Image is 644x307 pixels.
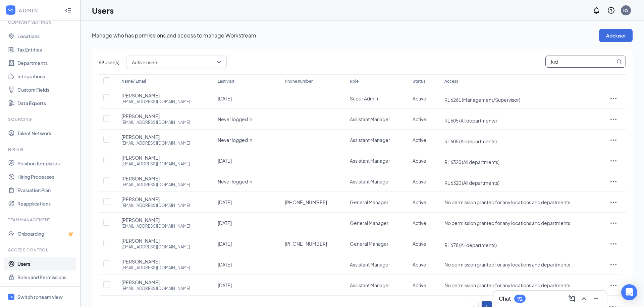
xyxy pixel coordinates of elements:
[609,240,618,248] svg: ActionsIcon
[218,282,232,288] span: [DATE]
[278,74,343,88] th: Phone number
[444,180,499,186] span: RL 6320 (All departments)
[17,197,75,210] a: Reapplications
[444,97,520,103] span: RL 6261 (Management/Supervisor)
[8,117,73,122] div: Sourcing
[517,296,523,302] div: 92
[121,134,160,140] span: [PERSON_NAME]
[413,158,426,164] span: Active
[621,284,637,300] div: Open Intercom Messenger
[17,257,75,271] a: Users
[121,175,160,182] span: [PERSON_NAME]
[350,241,388,247] span: General Manager
[218,137,252,143] span: Never logged in
[444,220,570,226] span: No permission granted for any locations and departments
[413,261,426,267] span: Active
[17,170,75,183] a: Hiring Processes
[17,127,75,140] a: Talent Network
[17,70,75,83] a: Integrations
[413,241,426,247] span: Active
[218,77,271,85] div: Last visit
[17,271,75,284] a: Roles and Permissions
[413,220,426,226] span: Active
[413,95,426,101] span: Active
[350,199,388,205] span: General Manager
[121,223,190,229] div: [EMAIL_ADDRESS][DOMAIN_NAME]
[121,120,190,125] div: [EMAIL_ADDRESS][DOMAIN_NAME]
[8,19,73,25] div: Company Settings
[121,182,190,187] div: [EMAIL_ADDRESS][DOMAIN_NAME]
[350,137,390,143] span: Assistant Manager
[350,158,390,164] span: Assistant Manager
[17,56,75,70] a: Departments
[92,32,599,39] p: Manage who has permissions and access to manage Workstream
[350,261,390,267] span: Assistant Manager
[592,6,600,14] svg: Notifications
[121,237,160,244] span: [PERSON_NAME]
[7,7,14,13] svg: WorkstreamLogo
[413,116,426,122] span: Active
[616,59,622,64] svg: MagnifyingGlass
[121,244,190,250] div: [EMAIL_ADDRESS][DOMAIN_NAME]
[609,115,618,123] svg: ActionsIcon
[121,217,160,223] span: [PERSON_NAME]
[121,286,190,291] div: [EMAIL_ADDRESS][DOMAIN_NAME]
[121,279,160,286] span: [PERSON_NAME]
[17,157,75,170] a: Position Templates
[17,43,75,56] a: Tax Entities
[17,227,75,240] a: OnboardingCrown
[121,258,160,265] span: [PERSON_NAME]
[444,242,497,248] span: RL 678 (All departments)
[599,29,633,42] button: Add user
[218,241,232,247] span: [DATE]
[17,29,75,43] a: Locations
[592,295,600,303] svg: Minimize
[121,99,190,104] div: [EMAIL_ADDRESS][DOMAIN_NAME]
[413,137,426,143] span: Active
[444,199,570,205] span: No permission granted for any locations and departments
[121,265,190,271] div: [EMAIL_ADDRESS][DOMAIN_NAME]
[546,56,615,67] input: Search users
[350,220,388,226] span: General Manager
[121,196,160,203] span: [PERSON_NAME]
[607,6,615,14] svg: QuestionInfo
[121,161,190,167] div: [EMAIL_ADDRESS][DOMAIN_NAME]
[350,77,399,85] div: Role
[218,220,232,226] span: [DATE]
[17,294,63,300] div: Switch to team view
[92,5,114,16] h1: Users
[609,198,618,206] svg: ActionsIcon
[444,138,497,144] span: RL 605 (All departments)
[121,77,204,85] div: Name/ Email
[580,295,588,303] svg: ChevronUp
[567,293,577,304] button: ComposeMessage
[591,293,601,304] button: Minimize
[413,178,426,184] span: Active
[444,282,570,288] span: No permission granted for any locations and departments
[444,261,570,267] span: No permission granted for any locations and departments
[121,203,190,208] div: [EMAIL_ADDRESS][DOMAIN_NAME]
[444,118,497,124] span: RL 605 (All departments)
[121,154,160,161] span: [PERSON_NAME]
[609,281,618,289] svg: ActionsIcon
[218,199,232,205] span: [DATE]
[8,247,73,253] div: Access control
[218,116,252,122] span: Never logged in
[609,94,618,102] svg: ActionsIcon
[568,295,576,303] svg: ComposeMessage
[609,177,618,185] svg: ActionsIcon
[218,158,232,164] span: [DATE]
[9,295,13,299] svg: WorkstreamLogo
[121,113,160,120] span: [PERSON_NAME]
[285,240,327,247] span: [PHONE_NUMBER]
[579,293,589,304] button: ChevronUp
[218,95,232,101] span: [DATE]
[609,136,618,144] svg: ActionsIcon
[444,159,499,165] span: RL 6320 (All departments)
[609,260,618,268] svg: ActionsIcon
[65,7,71,14] svg: Collapse
[99,59,119,66] span: 69 user(s)
[350,95,378,101] span: Super Admin
[350,178,390,184] span: Assistant Manager
[609,157,618,165] svg: ActionsIcon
